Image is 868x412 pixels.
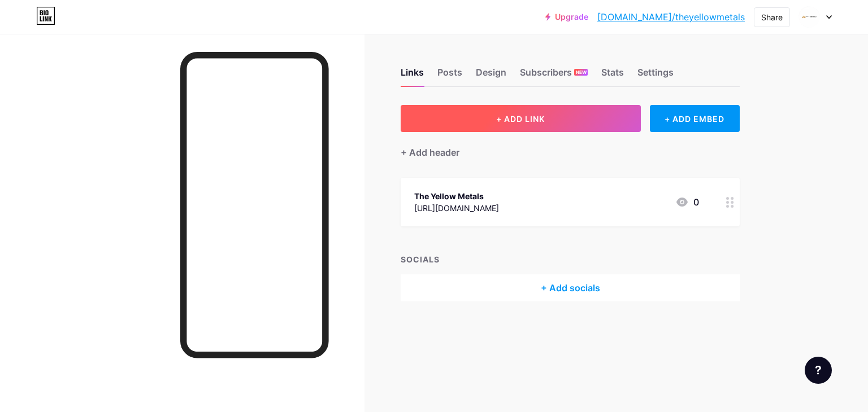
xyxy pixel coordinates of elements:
[437,65,462,86] div: Posts
[650,105,740,132] div: + ADD EMBED
[401,105,641,132] button: + ADD LINK
[798,6,820,28] img: theyellowmetals
[520,65,588,86] div: Subscribers
[401,65,424,86] div: Links
[545,12,588,21] a: Upgrade
[597,10,745,24] a: [DOMAIN_NAME]/theyellowmetals
[637,65,674,86] div: Settings
[576,69,587,76] span: NEW
[414,190,499,202] div: The Yellow Metals
[675,195,699,209] div: 0
[401,274,740,301] div: + Add socials
[601,65,624,86] div: Stats
[476,65,506,86] div: Design
[761,11,783,23] div: Share
[401,253,740,265] div: SOCIALS
[414,202,499,214] div: [URL][DOMAIN_NAME]
[496,114,545,124] span: + ADD LINK
[401,146,459,159] div: + Add header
